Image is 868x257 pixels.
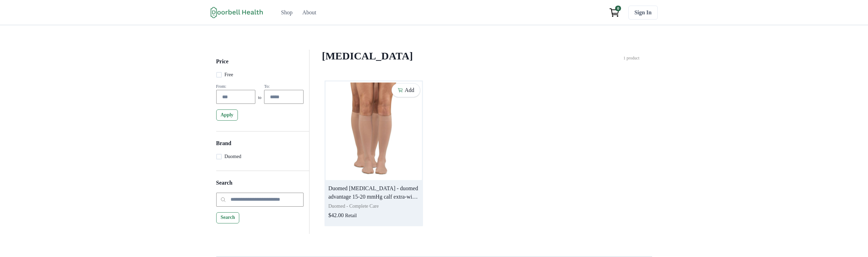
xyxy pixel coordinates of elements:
img: aovhkpdfljmj802l3r6zom2izamg [326,81,422,180]
p: Duomed - Complete Care [328,202,419,210]
p: 1 product [623,55,640,61]
p: Duomed [MEDICAL_DATA] - duomed advantage 15-20 mmHg calf extra-wide standard open toe almond large [328,184,419,201]
h5: Price [216,58,304,71]
p: $42.00 [328,211,344,220]
p: Free [225,71,233,78]
button: Apply [216,109,238,121]
a: Sign In [628,6,657,20]
button: Add [392,83,420,97]
p: to [258,94,261,104]
a: Duomed [MEDICAL_DATA] - duomed advantage 15-20 mmHg calf extra-wide standard open toe almond larg... [326,81,422,225]
div: Shop [281,8,293,17]
div: From: [216,84,255,89]
a: About [298,6,320,20]
a: View cart [606,6,623,20]
p: Retail [345,212,357,219]
a: Shop [277,6,297,20]
span: 0 [615,6,621,11]
h5: Brand [216,140,304,153]
div: About [302,8,316,17]
p: Add [404,87,414,93]
button: Search [216,212,240,223]
p: Duomed [225,153,241,160]
div: To: [264,84,303,89]
h5: Search [216,179,304,192]
h4: [MEDICAL_DATA] [322,50,623,62]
